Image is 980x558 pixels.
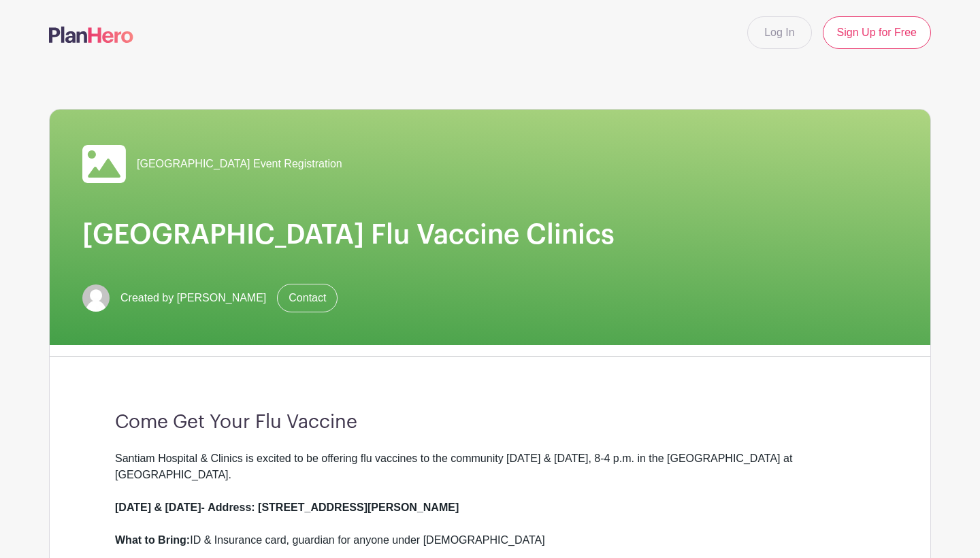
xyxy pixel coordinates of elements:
[49,27,133,43] img: logo-507f7623f17ff9eddc593b1ce0a138ce2505c220e1c5a4e2b4648c50719b7d32.svg
[82,218,898,251] h1: [GEOGRAPHIC_DATA] Flu Vaccine Clinics
[747,16,811,49] a: Log In
[115,502,459,546] strong: Address: [STREET_ADDRESS][PERSON_NAME] What to Bring:
[823,16,931,49] a: Sign Up for Free
[115,411,865,434] h3: Come Get Your Flu Vaccine
[115,502,205,513] strong: [DATE] & [DATE]-
[277,284,338,312] a: Contact
[120,290,266,306] span: Created by [PERSON_NAME]
[137,156,342,172] span: [GEOGRAPHIC_DATA] Event Registration
[115,450,865,548] div: Santiam Hospital & Clinics is excited to be offering flu vaccines to the community [DATE] & [DATE...
[82,284,110,312] img: default-ce2991bfa6775e67f084385cd625a349d9dcbb7a52a09fb2fda1e96e2d18dcdb.png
